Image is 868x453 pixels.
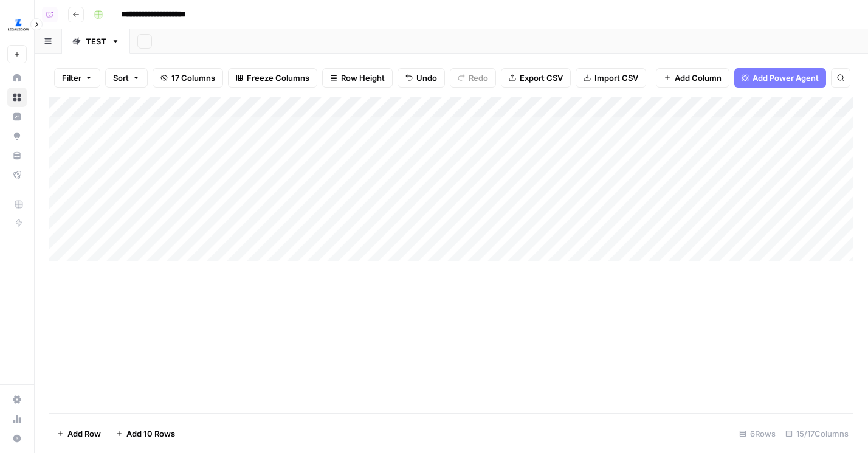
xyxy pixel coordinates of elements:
span: 17 Columns [171,72,215,84]
button: Add 10 Rows [108,424,182,443]
button: Undo [398,68,445,88]
span: Sort [113,72,129,84]
button: Add Column [656,68,729,88]
button: Row Height [322,68,393,88]
div: TEST [86,35,106,47]
a: Insights [7,107,27,126]
a: TEST [62,29,130,54]
span: Import CSV [594,72,638,84]
button: Freeze Columns [228,68,317,88]
span: Add Power Agent [753,72,819,84]
a: Browse [7,88,27,107]
button: Import CSV [576,68,646,88]
button: Filter [54,68,100,88]
button: Export CSV [501,68,571,88]
a: Opportunities [7,126,27,146]
div: 15/17 Columns [780,424,853,443]
span: Filter [62,72,81,84]
span: Export CSV [520,72,563,84]
a: Usage [7,409,27,429]
span: Add Row [67,427,101,440]
span: Add 10 Rows [126,427,175,440]
button: Sort [105,68,148,88]
span: Add Column [675,72,722,84]
a: Settings [7,390,27,409]
button: 17 Columns [153,68,223,88]
button: Help + Support [7,429,27,448]
button: Add Power Agent [734,68,826,88]
a: Flightpath [7,165,27,185]
a: Home [7,68,27,88]
span: Undo [416,72,437,84]
a: Your Data [7,146,27,165]
span: Freeze Columns [247,72,309,84]
img: LegalZoom Logo [7,14,29,36]
button: Add Row [49,424,108,443]
span: Redo [469,72,488,84]
div: 6 Rows [734,424,780,443]
button: Redo [450,68,496,88]
button: Workspace: LegalZoom [7,10,27,40]
span: Row Height [341,72,385,84]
